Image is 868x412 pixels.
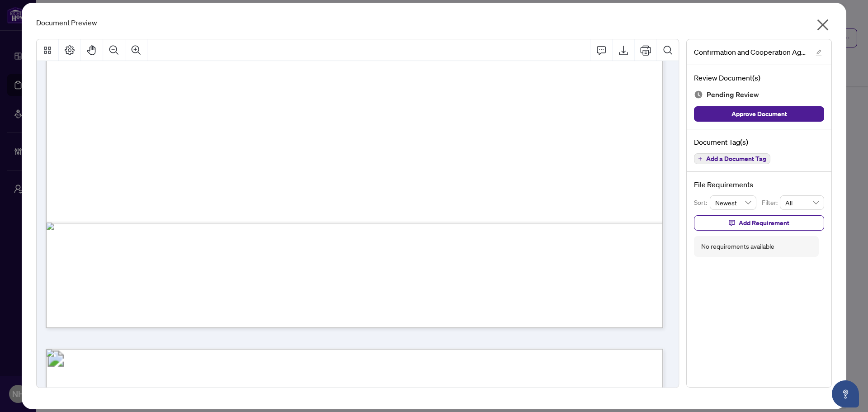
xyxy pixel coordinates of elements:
span: Add Requirement [739,216,789,230]
span: close [816,18,830,32]
span: Confirmation and Cooperation Agreement.pdf [694,47,807,57]
h4: File Requirements [694,179,824,190]
span: Pending Review [707,89,759,101]
h4: Review Document(s) [694,72,824,83]
div: No requirements available [701,242,774,251]
span: Add a Document Tag [706,156,766,162]
h4: Document Tag(s) [694,137,824,147]
button: Open asap [832,380,859,407]
button: Add a Document Tag [694,153,770,164]
img: Document Status [694,90,703,99]
button: Approve Document [694,106,824,122]
div: Document Preview [36,17,832,28]
p: Sort: [694,198,710,208]
span: plus [698,156,703,161]
span: Approve Document [731,107,787,121]
span: All [785,196,819,209]
span: edit [816,49,822,56]
span: Newest [715,196,751,209]
button: Add Requirement [694,215,824,231]
p: Filter: [762,198,780,208]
